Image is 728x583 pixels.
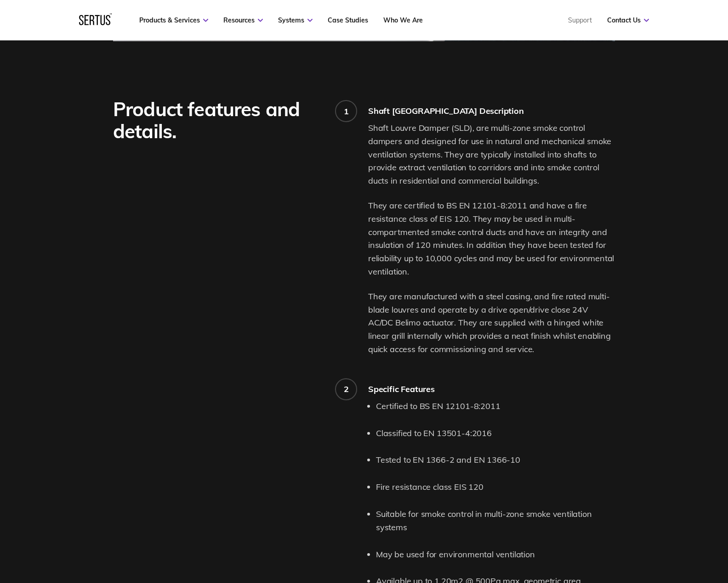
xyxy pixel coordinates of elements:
p: They are manufactured with a steel casing, and fire rated multi-blade louvres and operate by a dr... [368,290,615,356]
p: They are certified to BS EN 12101-8:2011 and have a fire resistance class of EIS 120. They may be... [368,199,615,279]
iframe: Chat Widget [563,476,728,583]
a: Contact Us [607,16,649,24]
div: Shaft [GEOGRAPHIC_DATA] Description [368,106,615,116]
li: May be used for environmental ventilation [376,548,615,561]
li: Certified to BS EN 12101-8:2011 [376,400,615,413]
a: Who We Are [383,16,423,24]
div: 2 [344,384,349,394]
div: 1 [344,106,349,117]
a: Systems [278,16,313,24]
a: Case Studies [328,16,368,24]
li: Fire resistance class EIS 120 [376,481,615,494]
a: Resources [223,16,263,24]
li: Tested to EN 1366-2 and EN 1366-10 [376,454,615,467]
li: Suitable for smoke control in multi-zone smoke ventilation systems [376,508,615,534]
p: Shaft Louvre Damper (SLD), are multi-zone smoke control dampers and designed for use in natural a... [368,122,615,188]
div: Specific Features [368,384,615,394]
a: Support [568,16,592,24]
div: Product features and details. [113,98,322,142]
a: Products & Services [139,16,208,24]
li: Classified to EN 13501-4:2016 [376,427,615,440]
